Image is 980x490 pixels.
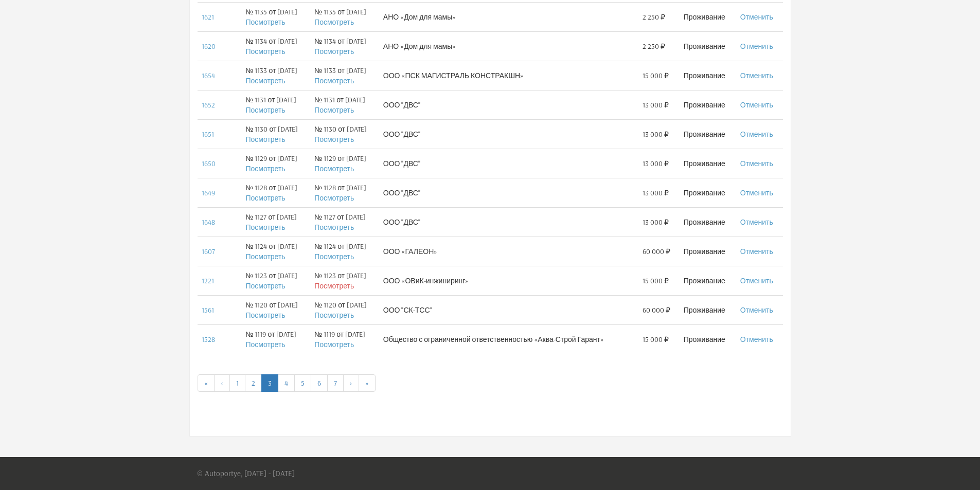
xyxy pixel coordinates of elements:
[680,2,736,31] td: Проживание
[241,149,310,178] td: № 1129 от [DATE]
[229,374,245,392] a: 1
[314,76,354,85] a: Посмотреть
[202,130,214,139] a: 1651
[310,119,379,149] td: № 1130 от [DATE]
[643,12,665,22] span: 2 250 ₽
[202,12,214,22] a: 1621
[680,149,736,178] td: Проживание
[310,295,379,324] td: № 1120 от [DATE]
[643,334,669,344] span: 15 000 ₽
[245,281,285,291] a: Посмотреть
[245,374,262,392] a: 2
[241,266,310,295] td: № 1123 от [DATE]
[379,324,639,354] td: Общество с ограниченной ответственностью «Аква-Строй Гарант»
[245,47,285,56] a: Посмотреть
[241,2,310,31] td: № 1135 от [DATE]
[241,31,310,61] td: № 1134 от [DATE]
[680,237,736,266] td: Проживание
[314,193,354,203] a: Посмотреть
[643,129,669,139] span: 13 000 ₽
[379,61,639,90] td: ООО «ПСК МАГИСТРАЛЬ КОНСТРАКШН»
[245,105,285,115] a: Посмотреть
[314,164,354,173] a: Посмотреть
[740,159,773,168] a: Отменить
[241,90,310,119] td: № 1131 от [DATE]
[241,207,310,237] td: № 1127 от [DATE]
[359,374,376,392] a: »
[310,237,379,266] td: № 1124 от [DATE]
[202,159,216,168] a: 1650
[202,335,215,344] a: 1528
[241,61,310,90] td: № 1133 от [DATE]
[740,42,773,51] a: Отменить
[740,12,773,22] a: Отменить
[740,130,773,139] a: Отменить
[310,31,379,61] td: № 1134 от [DATE]
[379,2,639,31] td: АНО «Дом для мамы»
[202,305,214,315] a: 1561
[740,335,773,344] a: Отменить
[310,266,379,295] td: № 1123 от [DATE]
[740,100,773,110] a: Отменить
[202,276,214,285] a: 1221
[241,237,310,266] td: № 1124 от [DATE]
[202,217,215,227] a: 1648
[314,252,354,261] a: Посмотреть
[680,61,736,90] td: Проживание
[379,266,639,295] td: ООО «ОВиК-инжиниринг»
[680,90,736,119] td: Проживание
[740,247,773,256] a: Отменить
[245,340,285,349] a: Посмотреть
[343,374,359,392] a: ›
[379,237,639,266] td: ООО «ГАЛЕОН»
[740,217,773,227] a: Отменить
[202,188,215,197] a: 1649
[310,90,379,119] td: № 1131 от [DATE]
[311,374,328,392] a: 6
[740,276,773,285] a: Отменить
[314,17,354,27] a: Посмотреть
[680,266,736,295] td: Проживание
[740,188,773,197] a: Отменить
[198,374,215,392] a: «
[241,178,310,207] td: № 1128 от [DATE]
[680,119,736,149] td: Проживание
[245,164,285,173] a: Посмотреть
[202,100,215,110] a: 1652
[643,100,669,110] span: 13 000 ₽
[314,223,354,232] a: Посмотреть
[680,295,736,324] td: Проживание
[278,374,295,392] a: 4
[379,207,639,237] td: ООО "ДВС"
[680,324,736,354] td: Проживание
[197,457,295,490] p: © Autoportye, [DATE] - [DATE]
[202,247,215,256] a: 1607
[214,374,230,392] a: ‹
[314,105,354,115] a: Посмотреть
[241,295,310,324] td: № 1120 от [DATE]
[245,311,285,320] a: Посмотреть
[314,281,354,291] a: Посмотреть
[379,295,639,324] td: ООО "СК-ТСС"
[314,340,354,349] a: Посмотреть
[643,246,670,257] span: 60 000 ₽
[643,305,670,315] span: 60 000 ₽
[241,119,310,149] td: № 1130 от [DATE]
[261,374,278,392] a: 3
[245,252,285,261] a: Посмотреть
[310,207,379,237] td: № 1127 от [DATE]
[379,178,639,207] td: ООО "ДВС"
[314,135,354,144] a: Посмотреть
[379,31,639,61] td: АНО «Дом для мамы»
[643,188,669,198] span: 13 000 ₽
[310,2,379,31] td: № 1135 от [DATE]
[245,135,285,144] a: Посмотреть
[202,42,216,51] a: 1620
[643,41,665,51] span: 2 250 ₽
[680,178,736,207] td: Проживание
[310,324,379,354] td: № 1119 от [DATE]
[740,71,773,80] a: Отменить
[643,217,669,227] span: 13 000 ₽
[643,158,669,169] span: 13 000 ₽
[294,374,311,392] a: 5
